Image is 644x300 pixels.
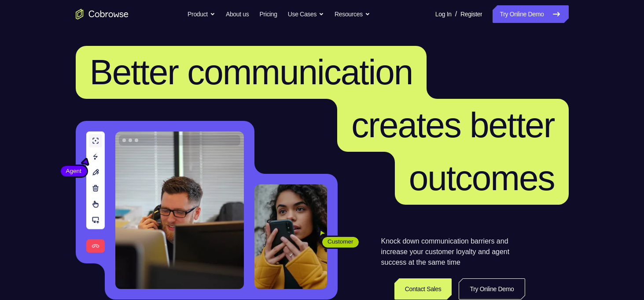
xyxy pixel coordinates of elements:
[409,158,555,198] span: outcomes
[76,9,129,19] a: Go to the home page
[455,9,457,19] span: /
[381,236,525,268] p: Knock down communication barriers and increase your customer loyalty and agent success at the sam...
[90,52,413,92] span: Better communication
[259,5,277,23] a: Pricing
[460,5,482,23] a: Register
[115,131,244,289] img: A customer support agent talking on the phone
[335,5,370,23] button: Resources
[288,5,324,23] button: Use Cases
[493,5,568,23] a: Try Online Demo
[226,5,249,23] a: About us
[394,278,452,300] a: Contact Sales
[254,184,327,289] img: A customer holding their phone
[188,5,215,23] button: Product
[435,5,452,23] a: Log In
[459,278,525,300] a: Try Online Demo
[351,105,554,145] span: creates better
